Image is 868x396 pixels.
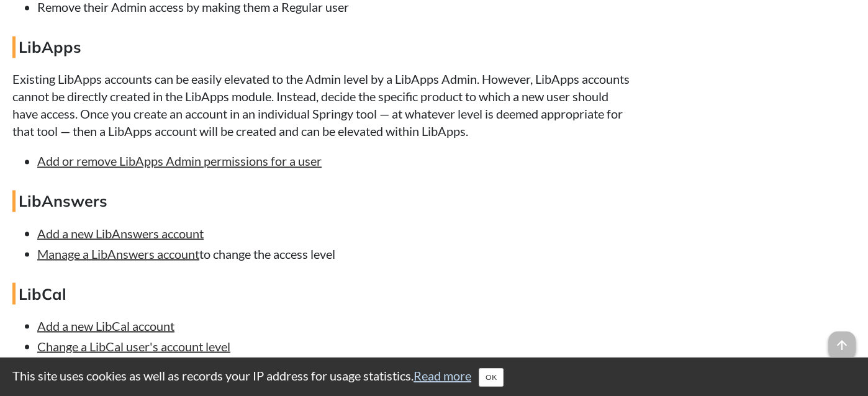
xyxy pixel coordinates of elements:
[12,190,636,212] h4: LibAnswers
[12,36,636,58] h4: LibApps
[414,368,471,383] a: Read more
[479,368,504,387] button: Close
[37,245,636,262] li: to change the access level
[37,153,322,168] a: Add or remove LibApps Admin permissions for a user
[37,225,204,240] a: Add a new LibAnswers account
[37,318,174,333] a: Add a new LibCal account
[37,338,230,353] a: Change a LibCal user's account level
[828,333,856,348] a: arrow_upward
[12,282,636,304] h4: LibCal
[37,246,199,261] a: Manage a LibAnswers account
[828,331,856,359] span: arrow_upward
[12,70,636,140] p: Existing LibApps accounts can be easily elevated to the Admin level by a LibApps Admin. However, ...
